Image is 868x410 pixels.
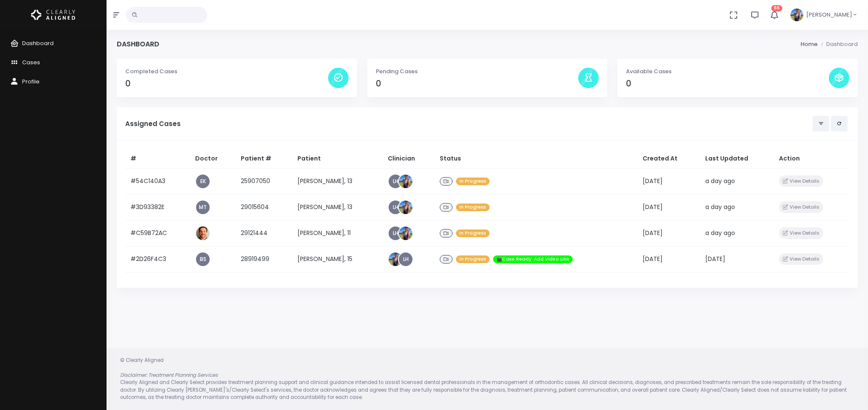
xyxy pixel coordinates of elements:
span: [DATE] [643,203,663,211]
button: View Details [779,175,823,187]
span: [DATE] [643,177,663,185]
span: [PERSON_NAME] [806,11,852,19]
h4: 0 [125,79,328,89]
span: In Progress [456,178,490,186]
p: Completed Cases [125,67,328,76]
a: EK [196,175,210,188]
div: © Clearly Aligned Clearly Aligned and Clearly Select provides treatment planning support and clin... [112,357,863,401]
h5: Assigned Cases [125,120,813,128]
a: BS [196,252,210,266]
span: 66 [771,5,782,11]
span: [DATE] [643,229,663,237]
span: a day ago [705,203,735,211]
td: 29015604 [236,194,292,220]
span: Cases [22,58,40,66]
button: View Details [779,201,823,213]
th: Doctor [190,149,236,169]
td: 28919499 [236,246,292,272]
th: Status [435,149,637,169]
td: #3D93382E [125,194,190,220]
em: Disclaimer: Treatment Planning Services [120,372,218,378]
button: View Details [779,253,823,265]
th: Patient [292,149,383,169]
li: Home [801,40,818,49]
p: Available Cases [626,67,829,76]
span: a day ago [705,177,735,185]
th: Patient # [236,149,292,169]
td: 29121444 [236,220,292,246]
a: MT [196,201,210,214]
button: View Details [779,227,823,239]
td: 25907050 [236,168,292,194]
td: [PERSON_NAME], 13 [292,194,383,220]
td: #C59B72AC [125,220,190,246]
th: Action [774,149,849,169]
h4: 0 [626,79,829,89]
span: [DATE] [705,255,725,263]
li: Dashboard [818,40,858,49]
td: [PERSON_NAME], 15 [292,246,383,272]
td: [PERSON_NAME], 13 [292,168,383,194]
span: 🎬Case Ready. Add Video Link [493,255,573,264]
span: In Progress [456,204,490,212]
td: [PERSON_NAME], 11 [292,220,383,246]
td: #2D26F4C3 [125,246,190,272]
img: Header Avatar [789,7,805,23]
a: LH [389,201,402,214]
p: Pending Cases [376,67,579,76]
a: LH [389,227,402,240]
th: Created At [637,149,700,169]
span: In Progress [456,255,490,264]
a: LH [399,252,412,266]
span: a day ago [705,229,735,237]
span: Dashboard [22,39,54,47]
th: Clinician [383,149,435,169]
span: In Progress [456,229,490,238]
th: # [125,149,190,169]
img: Logo Horizontal [31,6,75,24]
th: Last Updated [700,149,774,169]
h4: 0 [376,79,579,89]
span: Profile [22,77,40,86]
span: [DATE] [643,255,663,263]
a: LH [389,175,402,188]
h4: Dashboard [117,40,159,48]
td: #54C140A3 [125,168,190,194]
